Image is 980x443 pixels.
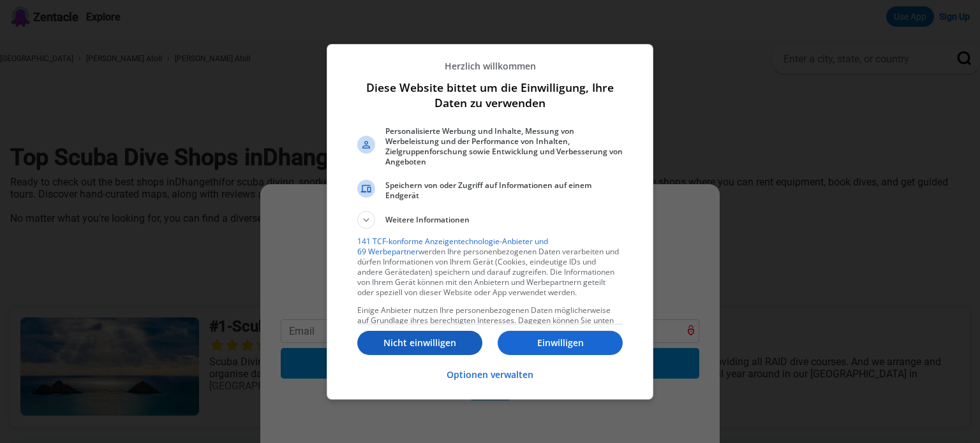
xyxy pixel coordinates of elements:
[357,211,623,229] button: Weitere Informationen
[357,80,623,110] h1: Diese Website bittet um die Einwilligung, Ihre Daten zu verwenden
[327,44,653,400] div: Diese Website bittet um die Einwilligung, Ihre Daten zu verwenden
[357,236,548,257] a: 141 TCF-konforme Anzeigentechnologie-Anbieter und 69 Werbepartner
[357,236,623,298] p: werden Ihre personenbezogenen Daten verarbeiten und dürfen Informationen von Ihrem Gerät (Cookies...
[357,60,623,72] p: Herzlich willkommen
[385,214,470,229] span: Weitere Informationen
[357,331,482,355] button: Nicht einwilligen
[385,126,623,167] span: Personalisierte Werbung und Inhalte, Messung von Werbeleistung und der Performance von Inhalten, ...
[498,331,623,355] button: Einwilligen
[498,337,623,349] p: Einwilligen
[447,361,533,389] button: Optionen verwalten
[357,337,482,349] p: Nicht einwilligen
[447,368,533,381] p: Optionen verwalten
[385,180,623,201] span: Speichern von oder Zugriff auf Informationen auf einem Endgerät
[357,305,623,367] p: Einige Anbieter nutzen Ihre personenbezogenen Daten möglicherweise auf Grundlage ihres berechtigt...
